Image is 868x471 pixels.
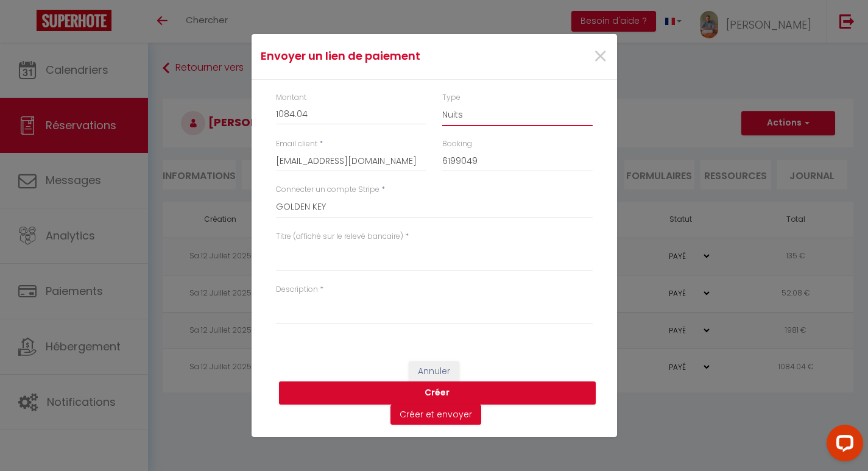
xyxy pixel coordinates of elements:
[593,44,608,70] button: Close
[593,38,608,75] span: ×
[390,405,481,425] button: Créer et envoyer
[276,138,317,150] label: Email client
[279,381,596,405] button: Créer
[442,138,472,150] label: Booking
[261,48,487,65] h4: Envoyer un lien de paiement
[276,92,306,104] label: Montant
[276,284,318,296] label: Description
[276,231,403,243] label: Titre (affiché sur le relevé bancaire)
[409,361,459,382] button: Annuler
[276,184,379,196] label: Connecter un compte Stripe
[817,420,868,471] iframe: LiveChat chat widget
[442,92,460,104] label: Type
